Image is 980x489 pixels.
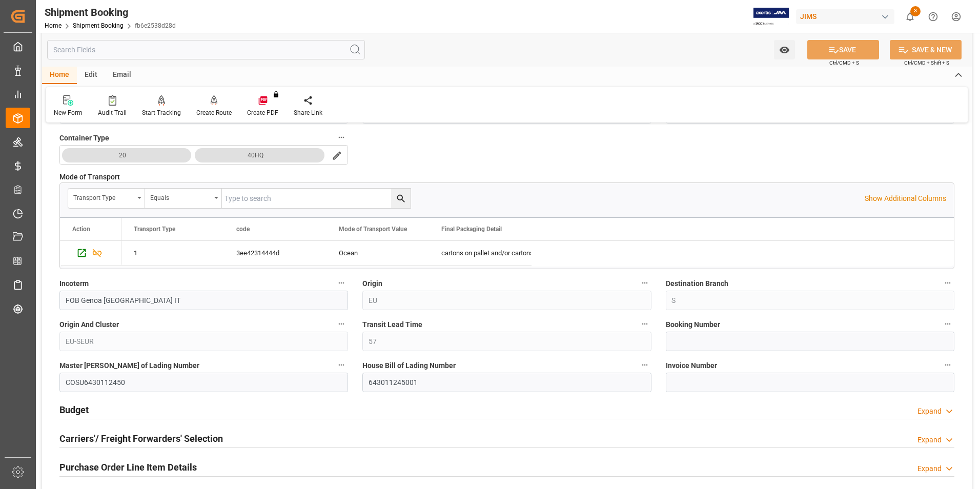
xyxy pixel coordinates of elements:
[145,189,222,208] button: open menu
[294,108,322,117] div: Share Link
[910,6,921,16] span: 3
[68,189,145,208] button: open menu
[941,276,954,290] button: Destination Branch
[904,59,949,67] span: Ctrl/CMD + Shift + S
[441,226,502,233] span: Final Packaging Detail
[59,319,119,330] span: Origin And Cluster
[105,67,139,84] div: Email
[391,189,411,208] button: search button
[236,226,250,233] span: code
[335,131,348,144] button: Container Type
[638,317,651,331] button: Transit Lead Time
[335,358,348,372] button: Master [PERSON_NAME] of Lading Number
[119,150,126,160] div: 20
[917,463,942,474] div: Expand
[638,358,651,372] button: House Bill of Lading Number
[922,5,945,28] button: Help Center
[807,40,879,59] button: SAVE
[222,189,411,208] input: Type to search
[941,358,954,372] button: Invoice Number
[774,40,795,59] button: open menu
[917,406,942,417] div: Expand
[196,108,232,117] div: Create Route
[339,241,417,265] div: Ocean
[666,360,717,371] span: Invoice Number
[335,276,348,290] button: Incoterm
[638,276,651,290] button: Origin
[47,40,365,59] input: Search Fields
[224,241,326,265] div: 3ee42314444d
[72,226,90,233] div: Action
[59,360,199,371] span: Master [PERSON_NAME] of Lading Number
[666,319,720,330] span: Booking Number
[45,22,62,29] a: Home
[195,148,324,162] button: 40HQ
[829,59,859,67] span: Ctrl/CMD + S
[362,360,456,371] span: House Bill of Lading Number
[150,191,211,202] div: Equals
[134,226,175,233] span: Transport Type
[62,148,192,162] button: 20
[59,432,223,445] h2: Carriers'/ Freight Forwarders' Selection
[42,67,77,84] div: Home
[335,317,348,331] button: Origin And Cluster
[73,22,124,29] a: Shipment Booking
[796,9,894,24] div: JIMS
[917,435,942,445] div: Expand
[59,460,197,474] h2: Purchase Order Line Item Details
[362,278,382,289] span: Origin
[59,403,89,417] h2: Budget
[899,5,922,28] button: show 3 new notifications
[339,226,407,233] span: Mode of Transport Value
[134,241,212,265] div: 1
[59,278,89,289] span: Incoterm
[142,108,181,117] div: Start Tracking
[77,67,105,84] div: Edit
[60,241,121,266] div: Press SPACE to select this row.
[73,191,134,202] div: Transport Type
[248,150,263,160] div: 40HQ
[54,108,83,117] div: New Form
[441,241,519,265] div: cartons on pallet and/or cartons floor loaded
[60,146,326,165] button: menu-button
[362,319,422,330] span: Transit Lead Time
[59,172,120,182] span: Mode of Transport
[796,7,899,26] button: JIMS
[98,108,127,117] div: Audit Trail
[865,193,946,204] p: Show Additional Columns
[121,241,532,266] div: Press SPACE to select this row.
[326,146,348,165] button: search button
[666,278,728,289] span: Destination Branch
[59,133,109,144] span: Container Type
[753,8,789,26] img: Exertis%20JAM%20-%20Email%20Logo.jpg_1722504956.jpg
[941,317,954,331] button: Booking Number
[45,5,176,20] div: Shipment Booking
[59,145,348,165] button: open menu
[890,40,962,59] button: SAVE & NEW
